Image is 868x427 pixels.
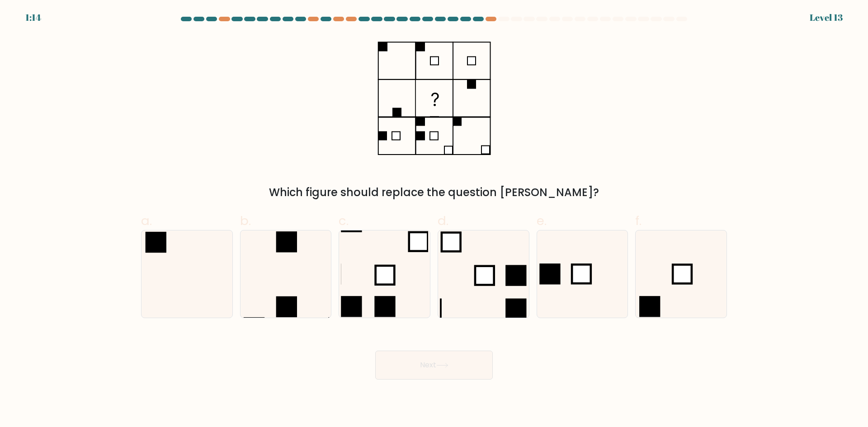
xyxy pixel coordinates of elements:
[339,212,349,230] span: c.
[375,351,493,380] button: Next
[635,212,642,230] span: f.
[25,11,41,24] div: 1:14
[438,212,448,230] span: d.
[810,11,843,24] div: Level 13
[146,184,722,201] div: Which figure should replace the question [PERSON_NAME]?
[240,212,251,230] span: b.
[141,212,152,230] span: a.
[537,212,547,230] span: e.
